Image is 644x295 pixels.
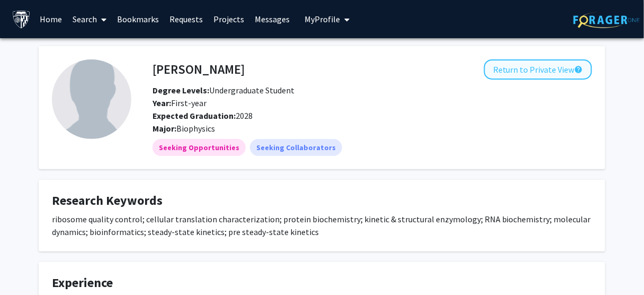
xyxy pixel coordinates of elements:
[484,59,592,80] button: Return to Private View
[165,1,209,38] a: Requests
[153,110,253,121] span: 2028
[575,63,583,76] mat-icon: help
[305,14,341,24] span: My Profile
[153,85,209,96] b: Degree Levels:
[153,98,171,108] b: Year:
[153,110,236,121] b: Expected Graduation:
[209,1,250,38] a: Projects
[68,1,112,38] a: Search
[35,1,68,38] a: Home
[52,275,592,291] h4: Experience
[52,213,592,238] div: ribosome quality control; cellular translation characterization; protein biochemistry; kinetic & ...
[112,1,165,38] a: Bookmarks
[153,139,246,156] mat-chip: Seeking Opportunities
[250,1,296,38] a: Messages
[574,12,640,28] img: ForagerOne Logo
[153,85,294,96] span: Undergraduate Student
[176,123,215,134] span: Biophysics
[153,123,176,134] b: Major:
[153,59,245,79] h4: [PERSON_NAME]
[52,59,131,139] img: Profile Picture
[153,98,207,108] span: First-year
[52,193,592,209] h4: Research Keywords
[12,10,31,29] img: Johns Hopkins University Logo
[250,139,342,156] mat-chip: Seeking Collaborators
